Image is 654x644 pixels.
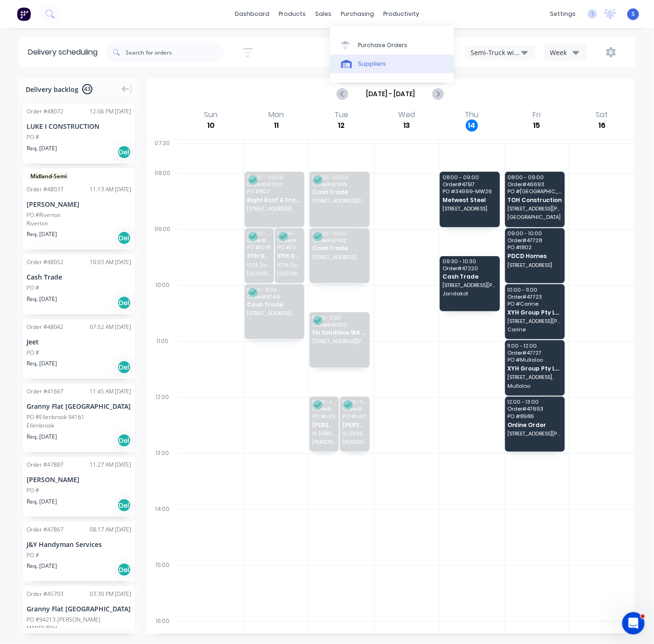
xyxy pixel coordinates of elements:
[90,258,131,266] div: 10:03 AM [DATE]
[358,41,408,49] div: Purchase Orders
[507,245,562,250] span: PO # 1802
[17,7,31,21] img: Factory
[395,110,418,119] div: Wed
[277,253,302,259] span: XYH Group Pty Ltd
[343,439,367,445] span: [PERSON_NAME]
[27,387,63,396] div: Order # 41667
[90,590,131,598] div: 03:30 PM [DATE]
[443,182,497,187] span: Order # 47517
[27,172,70,181] span: Midland-Semi
[507,350,562,356] span: Order # 47727
[27,401,131,411] div: Granny Flat [GEOGRAPHIC_DATA]
[247,197,301,203] span: Right Roof & Frame
[312,245,366,251] span: Cash Trade
[312,406,337,412] span: Order # 47622
[147,560,178,616] div: 15:00
[247,206,301,211] span: [STREET_ADDRESS]
[312,254,366,260] span: [STREET_ADDRESS]
[277,271,302,276] span: [GEOGRAPHIC_DATA]
[90,323,131,331] div: 07:52 AM [DATE]
[27,133,39,141] div: PO #
[117,231,131,245] div: Del
[147,138,178,168] div: 07:30
[443,259,497,264] span: 09:30 - 10:30
[507,383,562,389] span: Mullaloo
[90,387,131,396] div: 11:45 AM [DATE]
[147,448,178,504] div: 13:00
[27,284,39,292] div: PO #
[312,399,337,405] span: 12:00 - 13:00
[90,107,131,116] div: 12:06 PM [DATE]
[27,604,131,614] div: Granny Flat [GEOGRAPHIC_DATA]
[201,110,220,119] div: Sun
[507,197,562,203] span: TOH Construction
[117,296,131,310] div: Del
[312,231,366,236] span: 09:00 - 10:00
[27,616,100,624] div: PO #94213-[PERSON_NAME]
[443,206,497,211] span: [STREET_ADDRESS]
[147,504,178,560] div: 14:00
[443,266,497,271] span: Order # 47220
[247,189,301,194] span: PO # 803
[443,291,497,296] span: Jandakot
[27,525,63,534] div: Order # 47867
[622,612,645,635] iframe: Intercom live chat
[205,119,217,132] div: 10
[277,262,302,268] span: 107A (lot9) The Promenade,
[27,121,131,131] div: LUKE I CONSTRUCTION
[310,7,336,21] div: sales
[26,84,78,94] span: Delivery backlog
[266,110,287,119] div: Mon
[82,84,92,94] span: 43
[247,238,271,243] span: Order # 47623
[27,144,57,153] span: Req. [DATE]
[27,590,63,598] div: Order # 45703
[443,175,497,180] span: 08:00 - 09:00
[27,323,63,331] div: Order # 48042
[312,422,337,428] span: [PERSON_NAME]
[358,60,386,68] div: Suppliers
[312,413,337,419] span: PO # Lot3
[507,309,562,315] span: XYH Group Pty Ltd
[550,48,577,57] div: Week
[27,295,57,303] span: Req. [DATE]
[466,119,478,132] div: 14
[401,119,413,132] div: 13
[507,231,562,236] span: 09:00 - 10:00
[531,119,543,132] div: 15
[507,318,562,324] span: [STREET_ADDRESS][PERSON_NAME],
[117,434,131,448] div: Del
[343,399,367,405] span: 12:00 - 13:00
[27,562,57,570] span: Req. [DATE]
[247,182,301,187] span: Order # 47620
[331,110,351,119] div: Tue
[27,497,57,506] span: Req. [DATE]
[312,322,366,328] span: Order # 47530
[312,338,366,344] span: [STREET_ADDRESS][PERSON_NAME][PERSON_NAME]
[507,365,562,371] span: XYH Group Pty Ltd
[19,37,107,67] div: Delivery scheduling
[27,421,131,430] div: Ellenbrook
[507,301,562,307] span: PO # Carine
[27,185,63,194] div: Order # 48037
[443,273,497,280] span: Cash Trade
[27,486,39,495] div: PO #
[27,337,131,347] div: Jeet
[312,315,366,321] span: 10:30 - 11:30
[247,271,271,276] span: [GEOGRAPHIC_DATA]
[507,374,562,380] span: [STREET_ADDRESS],
[507,422,562,428] span: Online Order
[545,7,580,21] div: settings
[343,431,367,436] span: 10 [PERSON_NAME] Retreat,
[545,44,587,61] button: Week
[507,262,562,268] span: [STREET_ADDRESS]
[27,107,63,116] div: Order # 48072
[247,262,271,268] span: 107A (lot9) The Promenade,
[596,119,608,132] div: 16
[507,238,562,243] span: Order # 47728
[330,55,454,73] a: Suppliers
[312,175,366,180] span: 08:00 - 09:00
[147,280,178,336] div: 10:00
[462,110,482,119] div: Thu
[247,301,301,308] span: Cash Trade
